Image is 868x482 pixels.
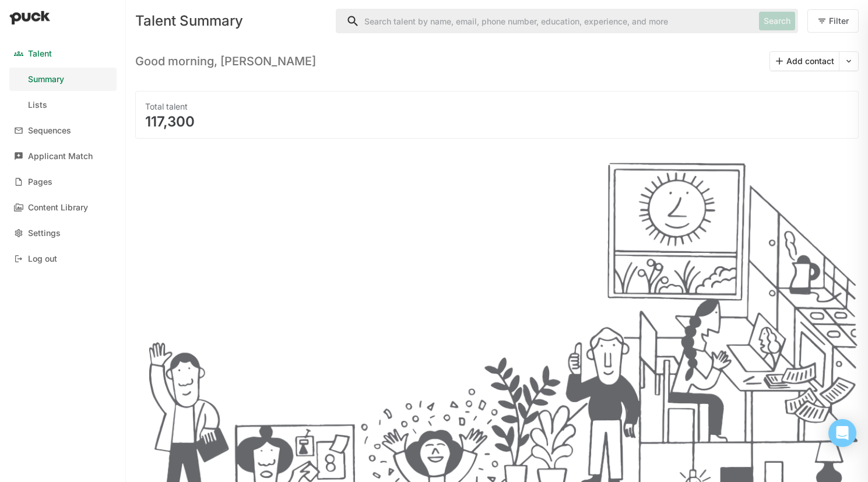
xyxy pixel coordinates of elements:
[145,115,849,129] div: 117,300
[28,203,88,213] div: Content Library
[9,42,117,65] a: Talent
[770,52,839,71] button: Add contact
[807,9,859,33] button: Filter
[28,126,71,136] div: Sequences
[28,177,52,187] div: Pages
[145,101,849,112] div: Total talent
[9,93,117,117] a: Lists
[9,221,117,245] a: Settings
[336,9,754,33] input: Search
[9,68,117,91] a: Summary
[28,152,93,161] div: Applicant Match
[28,49,52,59] div: Talent
[9,145,117,168] a: Applicant Match
[135,54,316,68] h3: Good morning, [PERSON_NAME]
[9,119,117,142] a: Sequences
[828,419,856,447] div: Open Intercom Messenger
[28,254,57,264] div: Log out
[135,14,326,28] div: Talent Summary
[28,100,47,110] div: Lists
[28,75,64,85] div: Summary
[28,228,61,238] div: Settings
[9,170,117,193] a: Pages
[9,196,117,219] a: Content Library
